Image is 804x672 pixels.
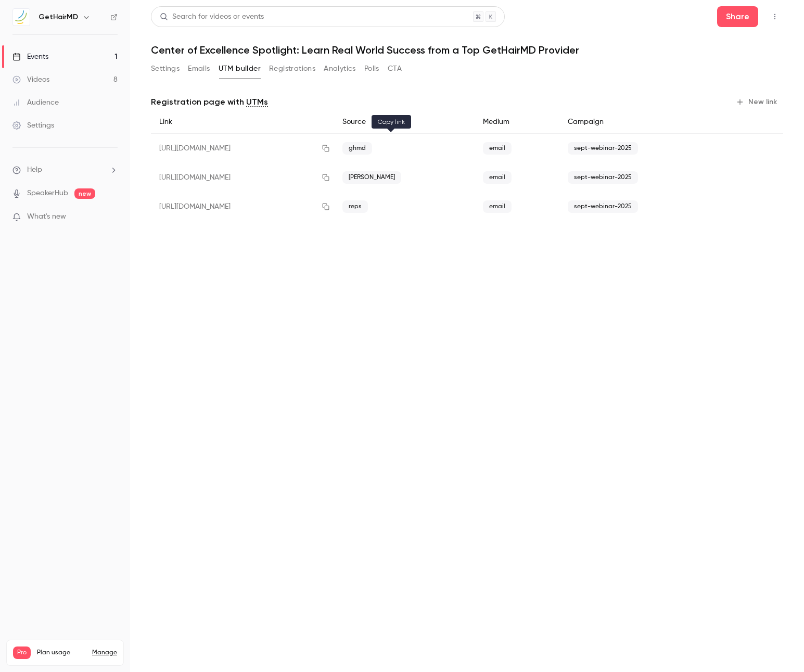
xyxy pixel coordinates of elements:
span: email [483,171,512,184]
a: Manage [92,649,117,657]
div: Videos [12,74,49,85]
button: Emails [188,60,210,77]
div: [URL][DOMAIN_NAME] [151,192,334,221]
span: sept-webinar-2025 [568,171,638,184]
span: email [483,200,512,213]
span: What's new [27,211,66,222]
li: help-dropdown-opener [12,164,118,175]
button: Registrations [269,60,315,77]
span: email [483,142,512,155]
div: Search for videos or events [160,11,264,22]
span: ghmd [342,142,372,155]
p: Registration page with [151,96,268,108]
div: Campaign [559,110,721,134]
button: UTM builder [219,60,261,77]
span: [PERSON_NAME] [342,171,401,184]
span: Plan usage [37,649,86,657]
span: reps [342,200,368,213]
div: Link [151,110,334,134]
a: SpeakerHub [27,188,68,199]
span: sept-webinar-2025 [568,200,638,213]
span: Help [27,164,42,175]
button: Share [717,6,758,27]
iframe: Noticeable Trigger [105,212,118,222]
button: Analytics [324,60,356,77]
div: Source [334,110,475,134]
button: Polls [364,60,379,77]
button: Settings [151,60,180,77]
a: UTMs [246,96,268,108]
div: Events [12,52,48,62]
div: [URL][DOMAIN_NAME] [151,134,334,163]
span: Pro [13,646,31,659]
img: GetHairMD [13,9,30,26]
div: Settings [12,120,54,131]
h1: Center of Excellence Spotlight: Learn Real World Success from a Top GetHairMD Provider [151,44,783,56]
button: CTA [388,60,402,77]
h6: GetHairMD [39,12,78,22]
span: new [74,188,95,199]
span: sept-webinar-2025 [568,142,638,155]
div: Medium [475,110,559,134]
button: New link [732,94,783,110]
div: [URL][DOMAIN_NAME] [151,163,334,192]
div: Audience [12,97,59,108]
